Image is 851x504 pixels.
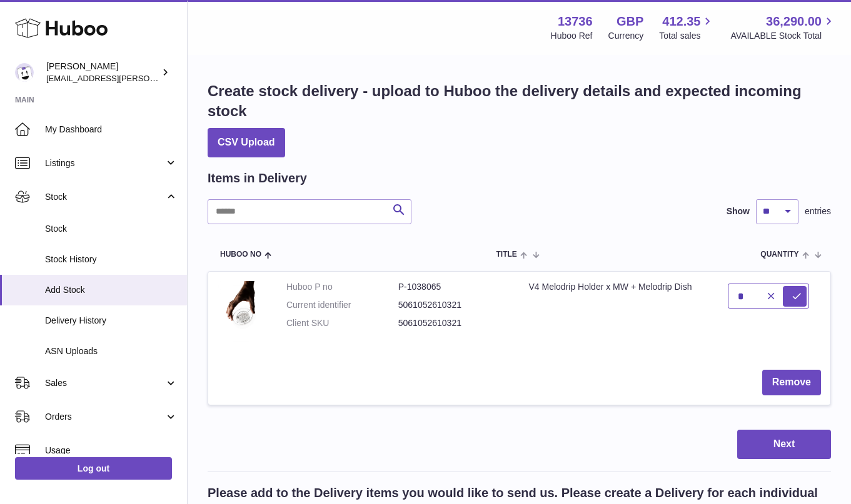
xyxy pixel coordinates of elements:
[45,254,178,265] span: Stock History
[45,345,178,357] span: ASN Uploads
[208,81,831,122] h1: Create stock delivery - upload to Huboo the delivery details and expected incoming stock
[659,30,715,42] span: Total sales
[558,13,593,30] strong: 13736
[286,299,398,311] dt: Current identifier
[398,281,510,293] dd: P-1038065
[398,299,510,311] dd: 5061052610321
[496,250,516,259] span: Title
[286,317,398,329] dt: Client SKU
[45,223,178,235] span: Stock
[659,13,715,42] a: 412.35 Total sales
[208,128,285,157] button: CSV Upload
[727,205,750,217] label: Show
[45,411,164,423] span: Orders
[520,272,718,360] td: V4 Melodrip Holder x MW + Melodrip Dish
[286,281,398,293] dt: Huboo P no
[15,63,34,82] img: horia@orea.uk
[46,73,251,83] span: [EMAIL_ADDRESS][PERSON_NAME][DOMAIN_NAME]
[45,157,164,169] span: Listings
[617,13,643,30] strong: GBP
[551,30,593,42] div: Huboo Ref
[737,430,831,459] button: Next
[15,457,172,480] a: Log out
[45,191,164,203] span: Stock
[45,284,178,296] span: Add Stock
[760,250,798,259] span: Quantity
[45,315,178,327] span: Delivery History
[45,124,178,136] span: My Dashboard
[730,13,836,42] a: 36,290.00 AVAILABLE Stock Total
[208,170,307,187] h2: Items in Delivery
[730,30,836,42] span: AVAILABLE Stock Total
[218,281,268,348] img: V4 Melodrip Holder x MW + Melodrip Dish
[762,370,821,395] button: Remove
[662,13,700,30] span: 412.35
[45,377,164,389] span: Sales
[805,205,831,217] span: entries
[398,317,510,329] dd: 5061052610321
[766,13,822,30] span: 36,290.00
[608,30,644,42] div: Currency
[45,445,178,457] span: Usage
[220,250,261,259] span: Huboo no
[46,61,159,84] div: [PERSON_NAME]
